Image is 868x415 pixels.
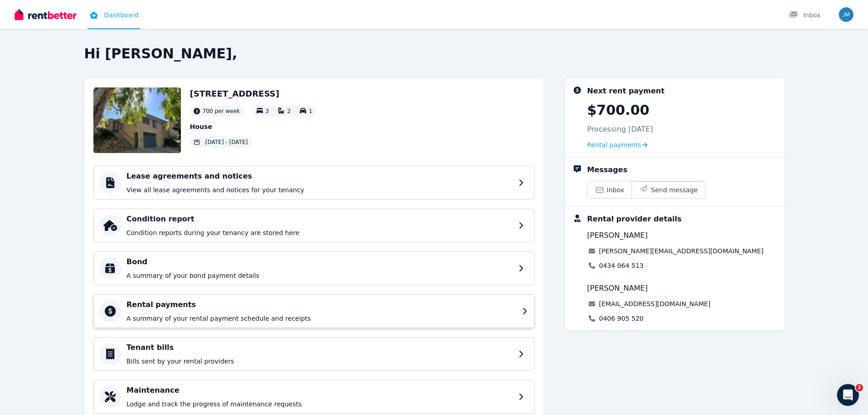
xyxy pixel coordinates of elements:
p: A summary of your rental payment schedule and receipts [127,314,517,323]
h4: Rental payments [127,299,517,310]
a: [EMAIL_ADDRESS][DOMAIN_NAME] [599,299,711,308]
span: [PERSON_NAME] [587,283,648,294]
span: 2 [856,384,863,391]
a: 0406 905 520 [599,314,644,323]
a: Rental payments [587,140,648,149]
div: Rental provider details [587,214,682,225]
span: Send message [651,185,698,195]
h4: Lease agreements and notices [127,171,513,182]
span: 3 [266,108,269,114]
img: RentBetter [15,8,77,21]
div: Next rent payment [587,86,665,97]
p: Lodge and track the progress of maintenance requests [127,400,513,409]
h4: Tenant bills [127,342,513,353]
span: 2 [287,108,291,114]
span: Inbox [607,185,624,195]
p: Bills sent by your rental providers [127,357,513,366]
div: Messages [587,164,627,175]
span: [PERSON_NAME] [587,230,648,241]
h4: Bond [127,256,513,267]
span: 1 [309,108,313,114]
img: Property Url [93,87,181,153]
a: 0434 064 513 [599,261,644,270]
p: $700.00 [587,102,650,118]
span: [DATE] - [DATE] [205,138,248,146]
h2: Hi [PERSON_NAME], [84,46,784,62]
button: Send message [632,181,705,198]
p: A summary of your bond payment details [127,271,513,280]
p: Processing [DATE] [587,124,653,135]
img: Jane Etherington [839,7,853,22]
iframe: Intercom live chat [837,384,859,406]
span: Rental payments [587,140,642,149]
span: 700 per week [203,108,240,115]
p: View all lease agreements and notices for your tenancy [127,185,513,195]
p: Condition reports during your tenancy are stored here [127,228,513,237]
p: House [190,122,316,131]
a: [PERSON_NAME][EMAIL_ADDRESS][DOMAIN_NAME] [599,246,764,256]
a: Inbox [588,181,632,198]
h2: [STREET_ADDRESS] [190,87,316,100]
h4: Maintenance [127,385,513,396]
div: Inbox [789,10,821,20]
h4: Condition report [127,214,513,225]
